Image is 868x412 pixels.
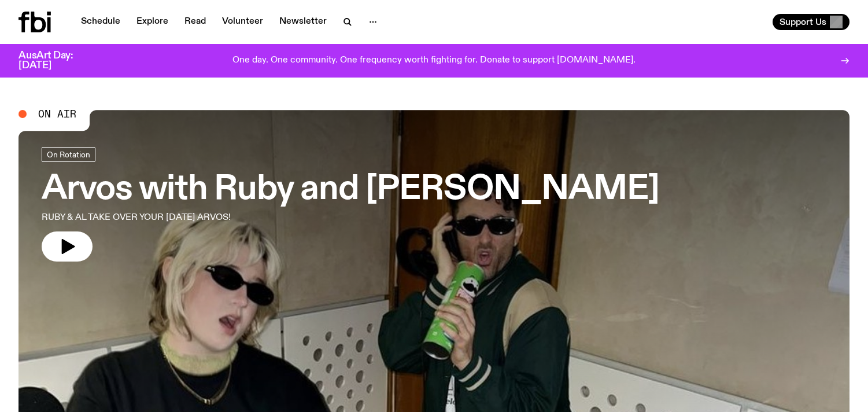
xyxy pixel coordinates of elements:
a: Schedule [74,14,127,30]
p: RUBY & AL TAKE OVER YOUR [DATE] ARVOS! [42,211,338,225]
a: Newsletter [272,14,334,30]
p: One day. One community. One frequency worth fighting for. Donate to support [DOMAIN_NAME]. [232,56,636,66]
h3: AusArt Day: [DATE] [19,51,93,71]
a: On Rotation [42,147,95,162]
span: On Rotation [47,150,90,159]
h3: Arvos with Ruby and [PERSON_NAME] [42,174,659,206]
a: Volunteer [215,14,270,30]
a: Explore [130,14,175,30]
a: Read [178,14,213,30]
span: Support Us [780,17,826,27]
span: On Air [38,109,76,119]
button: Support Us [773,14,849,30]
a: Arvos with Ruby and [PERSON_NAME]RUBY & AL TAKE OVER YOUR [DATE] ARVOS! [42,147,659,262]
